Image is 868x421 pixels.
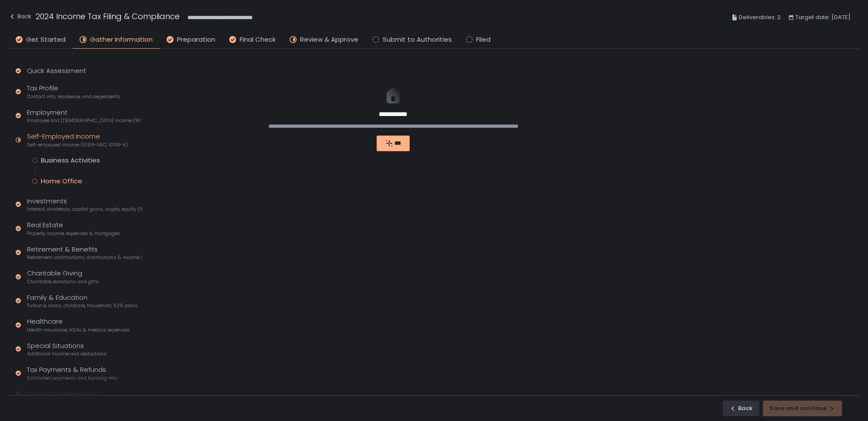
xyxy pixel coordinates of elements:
span: Contact info, residence, and dependents [27,93,120,100]
div: Special Situations [27,341,107,358]
span: Property income, expenses & mortgages [27,230,120,237]
div: Self-Employed Income [27,132,128,148]
div: Back [9,11,31,22]
span: Final Check [240,35,276,45]
span: Filed [476,35,491,45]
span: Preparation [177,35,215,45]
div: Home Office [41,177,82,186]
div: Back [729,404,753,412]
div: Business Activities [41,156,100,165]
h1: 2024 Income Tax Filing & Compliance [36,10,180,22]
div: Healthcare [27,317,130,333]
div: Employment [27,108,142,124]
div: Quick Assessment [27,66,86,76]
span: Self-employed income (1099-NEC, 1099-K) [27,142,128,148]
button: Back [723,401,759,416]
div: Submit for Preparation [27,389,99,399]
div: Investments [27,196,142,213]
span: Submit to Authorities [383,35,452,45]
span: Target date: [DATE] [795,12,851,23]
span: Estimated payments and banking info [27,375,117,381]
span: Additional income and deductions [27,351,107,357]
span: Review & Approve [300,35,358,45]
span: Employee and [DEMOGRAPHIC_DATA] income (W-2s) [27,117,142,124]
span: Deliverables: 2 [739,12,781,23]
div: Retirement & Benefits [27,245,142,261]
span: Tuition & loans, childcare, household, 529 plans [27,302,138,309]
div: Charitable Giving [27,269,99,285]
div: Tax Profile [27,83,120,100]
span: Gather Information [90,35,153,45]
div: Family & Education [27,293,138,309]
span: Interest, dividends, capital gains, crypto, equity (1099s, K-1s) [27,206,142,212]
span: Health insurance, HSAs & medical expenses [27,327,130,333]
div: Tax Payments & Refunds [27,365,117,381]
span: Charitable donations and gifts [27,278,99,285]
button: Back [9,10,31,25]
span: Retirement contributions, distributions & income (1099-R, 5498) [27,254,142,261]
div: Real Estate [27,220,120,237]
span: Get Started [26,35,66,45]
